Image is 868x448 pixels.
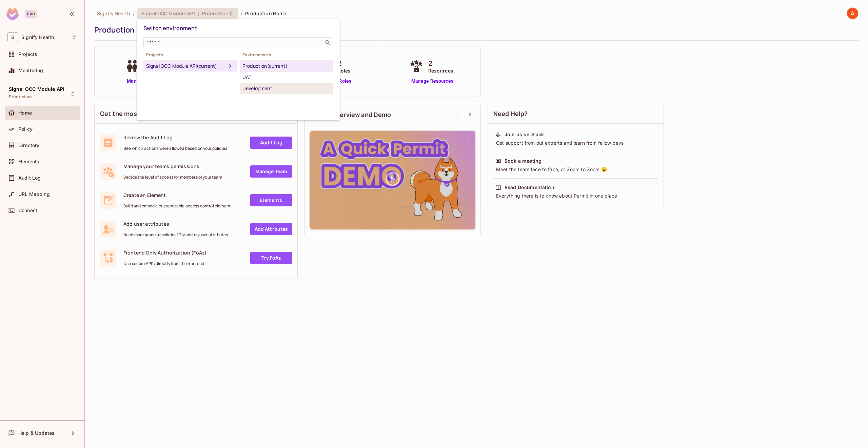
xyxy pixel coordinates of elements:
span: Environments [240,52,333,58]
span: Projects [143,52,237,58]
span: Switch environment [143,24,197,32]
div: Production (current) [242,62,331,70]
div: Signal OCC Module API (current) [146,62,226,70]
div: UAT [242,73,331,81]
div: Development [242,84,331,93]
